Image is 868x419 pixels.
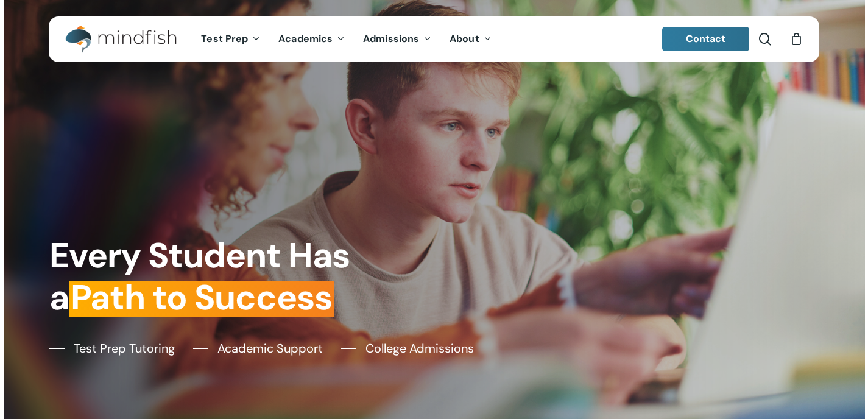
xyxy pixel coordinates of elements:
[269,34,354,44] a: Academics
[662,27,750,51] a: Contact
[49,339,175,357] a: Test Prep Tutoring
[278,32,333,45] span: Academics
[201,32,248,45] span: Test Prep
[69,275,334,320] em: Path to Success
[363,32,419,45] span: Admissions
[193,339,323,357] a: Academic Support
[49,16,819,62] header: Main Menu
[354,34,440,44] a: Admissions
[49,235,426,319] h1: Every Student Has a
[217,339,323,357] span: Academic Support
[365,339,474,357] span: College Admissions
[74,339,175,357] span: Test Prep Tutoring
[192,16,500,62] nav: Main Menu
[192,34,269,44] a: Test Prep
[341,339,474,357] a: College Admissions
[686,32,726,45] span: Contact
[789,32,803,46] a: Cart
[450,32,479,45] span: About
[440,34,501,44] a: About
